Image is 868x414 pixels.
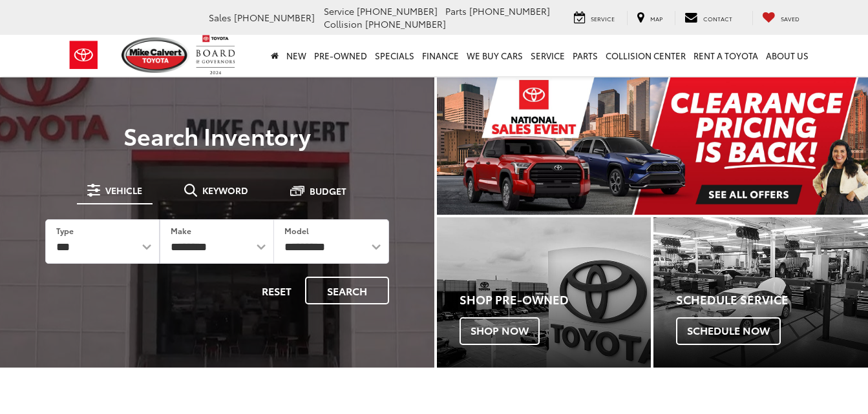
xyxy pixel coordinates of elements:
[703,14,732,23] span: Contact
[469,5,550,17] span: [PHONE_NUMBER]
[27,123,407,148] h3: Search Inventory
[564,11,624,25] a: Service
[365,17,446,30] span: [PHONE_NUMBER]
[676,317,781,344] span: Schedule Now
[460,293,651,306] h4: Shop Pre-Owned
[752,11,809,25] a: My Saved Vehicles
[690,35,762,76] a: Rent a Toyota
[569,35,602,76] a: Parts
[371,35,418,76] a: Specials
[171,225,191,236] label: Make
[460,317,540,344] span: Shop Now
[202,186,248,195] span: Keyword
[324,5,354,17] span: Service
[591,14,615,23] span: Service
[234,11,315,24] span: [PHONE_NUMBER]
[781,14,799,23] span: Saved
[305,277,389,304] button: Search
[251,277,302,304] button: Reset
[650,14,662,23] span: Map
[602,35,690,76] a: Collision Center
[463,35,527,76] a: WE BUY CARS
[284,225,309,236] label: Model
[310,186,346,195] span: Budget
[282,35,310,76] a: New
[653,217,868,367] a: Schedule Service Schedule Now
[676,293,868,306] h4: Schedule Service
[122,37,190,73] img: Mike Calvert Toyota
[310,35,371,76] a: Pre-Owned
[324,17,363,30] span: Collision
[56,225,74,236] label: Type
[418,35,463,76] a: Finance
[445,5,467,17] span: Parts
[357,5,438,17] span: [PHONE_NUMBER]
[437,217,651,367] a: Shop Pre-Owned Shop Now
[437,217,651,367] div: Toyota
[267,35,282,76] a: Home
[105,186,142,195] span: Vehicle
[762,35,812,76] a: About Us
[209,11,231,24] span: Sales
[675,11,742,25] a: Contact
[59,34,108,76] img: Toyota
[653,217,868,367] div: Toyota
[627,11,672,25] a: Map
[527,35,569,76] a: Service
